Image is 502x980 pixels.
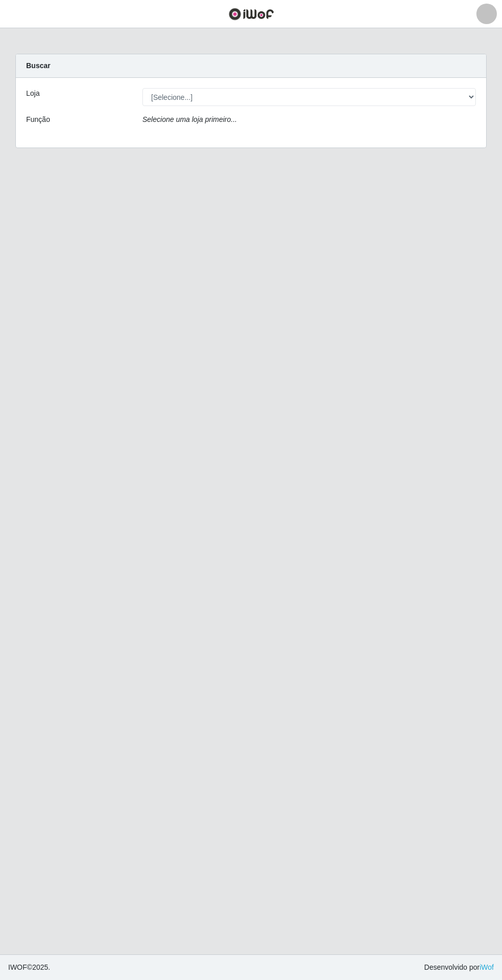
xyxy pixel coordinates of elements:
i: Selecione uma loja primeiro... [142,115,237,123]
span: IWOF [8,963,27,971]
label: Loja [26,88,39,99]
strong: Buscar [26,61,50,70]
span: Desenvolvido por [424,962,494,973]
img: CoreUI Logo [228,8,274,20]
label: Função [26,114,50,125]
a: iWof [479,963,494,971]
span: © 2025 . [8,962,50,973]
